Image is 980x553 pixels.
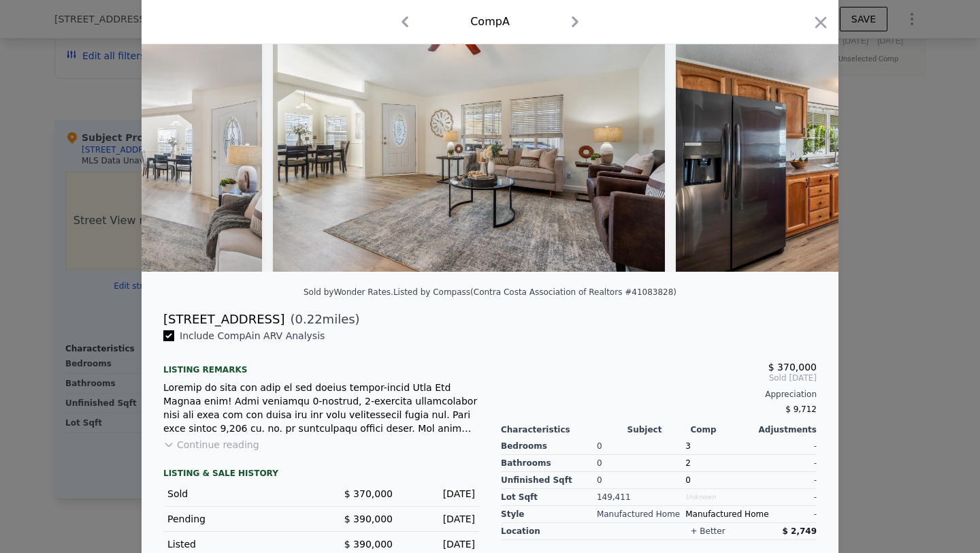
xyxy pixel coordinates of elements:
div: Subject [627,424,691,435]
span: $ 390,000 [344,539,393,550]
div: + better [690,526,725,537]
div: Listed [167,537,310,551]
div: Unknown [685,489,768,506]
div: 0 [597,472,685,489]
div: Manufactured Home [597,506,685,523]
div: Appreciation [501,389,817,400]
span: 3 [685,441,691,451]
span: $ 390,000 [344,513,393,524]
div: Manufactured Home [685,506,768,523]
div: Comp [690,424,753,435]
div: Lot Sqft [501,489,597,506]
div: - [769,455,817,472]
div: Unfinished Sqft [501,472,597,489]
div: Pending [167,512,310,526]
img: Property Img [273,10,665,272]
span: $ 370,000 [768,362,817,373]
div: Comp A [470,14,510,30]
div: Listed by Compass (Contra Costa Association of Realtors #41083828) [393,287,676,297]
div: location [501,523,627,540]
span: 0.22 [295,312,323,326]
div: Sold by Wonder Rates . [304,287,393,297]
div: Sold [167,487,310,501]
span: Include Comp A in ARV Analysis [174,330,330,341]
div: LISTING & SALE HISTORY [163,468,479,481]
div: [STREET_ADDRESS] [163,310,284,329]
div: - [769,438,817,455]
div: 0 [597,455,685,472]
div: Characteristics [501,424,627,435]
span: 0 [685,475,691,485]
div: Style [501,506,597,523]
div: [DATE] [404,537,475,551]
div: - [769,506,817,523]
span: $ 9,712 [785,405,817,414]
div: 149,411 [597,489,685,506]
div: Listing remarks [163,353,479,375]
span: Sold [DATE] [501,373,817,383]
div: Bathrooms [501,455,597,472]
div: - [769,472,817,489]
span: ( miles) [284,310,359,329]
div: Bedrooms [501,438,597,455]
div: 0 [597,438,685,455]
div: Adjustments [753,424,817,435]
div: 2 [685,455,768,472]
div: Loremip do sita con adip el sed doeius tempor-incid Utla Etd Magnaa enim! Admi veniamqu 0-nostrud... [163,381,479,435]
div: [DATE] [404,512,475,526]
div: [DATE] [404,487,475,501]
span: $ 370,000 [344,488,393,499]
button: Continue reading [163,438,259,452]
span: $ 2,749 [783,526,817,536]
div: - [769,489,817,506]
